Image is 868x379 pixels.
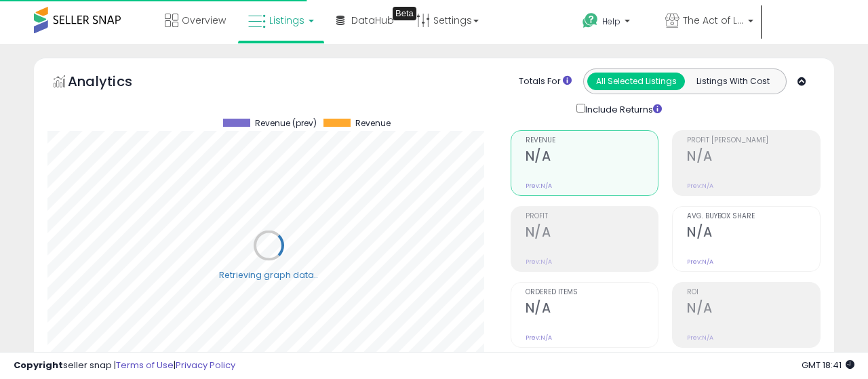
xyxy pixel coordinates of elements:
button: All Selected Listings [587,73,685,90]
span: Overview [182,14,226,27]
a: Help [572,2,653,44]
h2: N/A [526,224,658,243]
span: DataHub [351,14,394,27]
span: ROI [687,289,820,296]
small: Prev: N/A [687,334,713,342]
h2: N/A [526,300,658,319]
span: Help [602,16,620,27]
div: Tooltip anchor [393,7,416,20]
span: 2025-09-9 18:41 GMT [802,359,854,372]
div: Totals For [519,75,572,88]
span: Profit [526,213,658,220]
h2: N/A [687,148,820,167]
div: Include Returns [566,101,678,117]
h2: N/A [687,300,820,319]
small: Prev: N/A [687,258,713,266]
h2: N/A [687,224,820,243]
span: Ordered Items [526,289,658,296]
i: Get Help [582,12,599,29]
span: Listings [269,14,304,27]
h5: Analytics [68,72,159,94]
span: Profit [PERSON_NAME] [687,137,820,144]
div: seller snap | | [14,359,235,372]
small: Prev: N/A [526,334,552,342]
h2: N/A [526,148,658,167]
span: The Act of Living [683,14,744,27]
span: Revenue [526,137,658,144]
small: Prev: N/A [526,258,552,266]
div: Retrieving graph data.. [219,268,318,281]
span: Avg. Buybox Share [687,213,820,220]
small: Prev: N/A [526,182,552,190]
small: Prev: N/A [687,182,713,190]
strong: Copyright [14,359,63,372]
button: Listings With Cost [684,73,782,90]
